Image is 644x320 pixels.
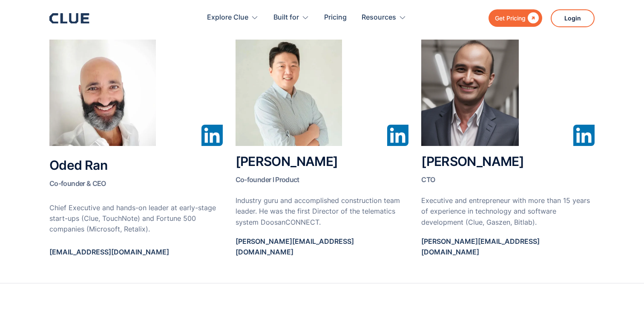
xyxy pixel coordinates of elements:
div: Explore Clue [207,4,248,31]
span: Co-founder l Product [236,175,299,184]
p: Executive and entrepreneur with more than 15 years of experience in technology and software devel... [421,195,595,228]
h2: Oded Ran [49,158,223,191]
a: [PERSON_NAME][EMAIL_ADDRESS][DOMAIN_NAME] [236,236,409,266]
a: Pricing [324,4,347,31]
div: Explore Clue [207,4,259,31]
div: Built for [273,4,299,31]
img: Linked In Icon [201,125,223,146]
a: Get Pricing [489,9,542,27]
img: Jayden Change Clue Insights [236,40,342,146]
p: [PERSON_NAME][EMAIL_ADDRESS][DOMAIN_NAME] [236,236,409,257]
img: Linked In Icon [387,125,408,146]
h2: [PERSON_NAME] [421,154,595,187]
h2: [PERSON_NAME] [236,154,409,187]
div: Resources [362,4,406,31]
img: Oded Ran Clue Insights CEO [49,40,156,146]
span: Co-founder & CEO [49,179,106,188]
a: [PERSON_NAME][EMAIL_ADDRESS][DOMAIN_NAME] [421,236,595,266]
div: Built for [273,4,309,31]
p: Chief Executive and hands-on leader at early-stage start-ups (Clue, TouchNote) and Fortune 500 co... [49,203,223,235]
a: Login [551,9,595,27]
p: Industry guru and accomplished construction team leader. He was the first Director of the telemat... [236,195,409,228]
div: Resources [362,4,396,31]
img: Linked In Icon [573,125,595,146]
div: Get Pricing [495,13,526,23]
div:  [526,13,539,23]
p: [EMAIL_ADDRESS][DOMAIN_NAME] [49,247,223,257]
span: CTO [421,175,435,184]
a: [EMAIL_ADDRESS][DOMAIN_NAME] [49,247,223,266]
img: Rodrigo Mendez Clue Insights [421,40,518,146]
p: [PERSON_NAME][EMAIL_ADDRESS][DOMAIN_NAME] [421,236,595,257]
iframe: Chat Widget [601,279,644,320]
